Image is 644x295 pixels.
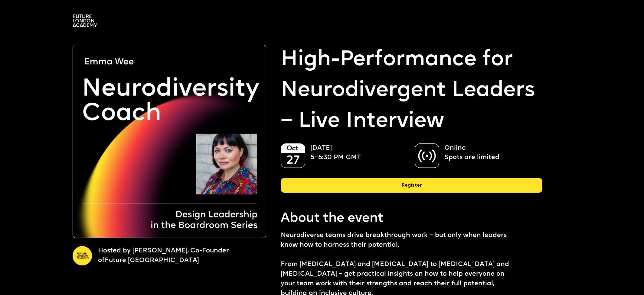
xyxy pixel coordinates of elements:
img: A logo saying in 3 lines: Future London Academy [73,14,97,27]
strong: High-Performance for Neurodivergent Leaders – Live Interview [281,45,542,137]
div: Register [281,178,542,193]
img: A yellow circle with Future London Academy logo [73,246,92,265]
p: [DATE] 5–6:30 PM GMT [310,143,399,163]
a: Future [GEOGRAPHIC_DATA] [105,257,199,264]
p: Hosted by [PERSON_NAME], Co-Founder of [98,246,250,265]
p: Online Spots are limited [444,143,533,163]
p: About the event [281,210,542,228]
a: Register [281,178,542,197]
